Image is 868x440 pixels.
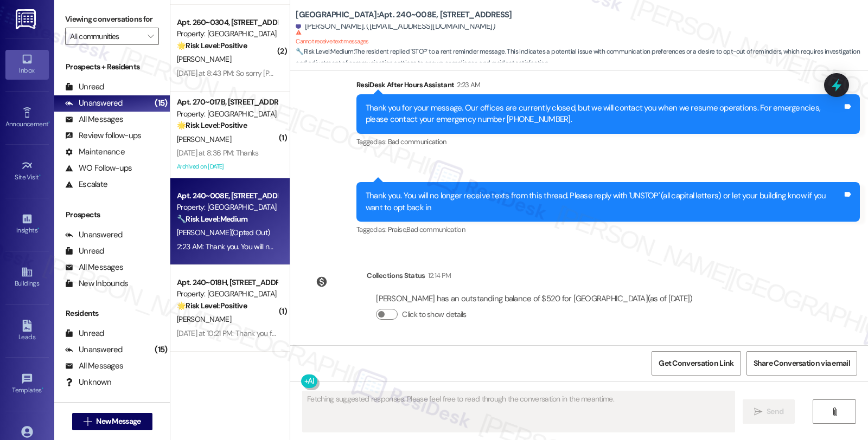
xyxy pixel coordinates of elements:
div: 2:23 AM [454,79,480,90]
div: Property: [GEOGRAPHIC_DATA] [177,108,277,120]
div: Unread [65,328,104,339]
div: [DATE] at 8:36 PM: Thanks [177,148,259,158]
span: Get Conversation Link [659,358,733,369]
a: Site Visit • [5,157,49,186]
i:  [831,407,839,416]
div: [PERSON_NAME]. ([EMAIL_ADDRESS][DOMAIN_NAME]) [296,21,495,32]
b: [GEOGRAPHIC_DATA]: Apt. 240~008E, [STREET_ADDRESS] [296,9,512,21]
button: New Message [72,413,152,430]
strong: 🌟 Risk Level: Positive [177,41,247,50]
div: Unknown [65,377,111,388]
span: • [42,385,43,392]
span: Praise , [388,225,406,234]
div: Property: [GEOGRAPHIC_DATA] [177,202,277,213]
span: Bad communication [406,225,465,234]
div: Apt. 240~018H, [STREET_ADDRESS] [177,277,277,288]
img: ResiDesk Logo [16,9,38,29]
i:  [84,417,92,426]
div: [DATE] at 8:43 PM: So sorry [PERSON_NAME] I meant to send this to my friend [177,68,422,78]
span: Send [767,406,783,417]
div: Thank you. You will no longer receive texts from this thread. Please reply with 'UNSTOP' (all cap... [366,190,843,213]
textarea: Fetching suggested responses. Please feel free to read through the conversation in the meantime. [303,391,735,432]
div: 2:23 AM: Thank you. You will no longer receive texts from this thread. Please reply with 'UNSTOP'... [177,242,691,251]
span: Share Conversation via email [754,358,850,369]
div: (15) [152,95,170,112]
span: • [37,225,39,232]
i:  [148,32,154,41]
div: Apt. 270~017B, [STREET_ADDRESS] [177,96,277,108]
div: Unanswered [65,98,123,109]
i:  [754,407,762,416]
div: Archived on [DATE] [176,160,278,173]
span: • [48,119,50,126]
div: Escalate [65,179,107,190]
div: Collections Status [367,270,425,281]
button: Send [743,399,795,424]
label: Click to show details [402,309,466,320]
div: Thank you for your message. Our offices are currently closed, but we will contact you when we res... [366,102,843,126]
div: Property: [GEOGRAPHIC_DATA] [177,288,277,300]
sup: Cannot receive text messages [296,29,368,45]
div: Unread [65,245,104,257]
div: Apt. 260~0304, [STREET_ADDRESS] [177,17,277,28]
div: All Messages [65,360,123,372]
strong: 🔧 Risk Level: Medium [296,47,353,56]
div: All Messages [65,114,123,125]
div: Prospects [54,209,170,221]
span: [PERSON_NAME] [177,134,231,144]
div: Review follow-ups [65,130,141,141]
button: Share Conversation via email [746,351,857,376]
span: New Message [96,416,141,427]
a: Buildings [5,263,49,292]
span: : The resident replied 'STOP' to a rent reminder message. This indicates a potential issue with c... [296,46,868,69]
label: Viewing conversations for [65,11,159,28]
div: Property: [GEOGRAPHIC_DATA] [177,28,277,40]
a: Templates • [5,370,49,399]
div: (15) [152,341,170,358]
div: Apt. 240~008E, [STREET_ADDRESS] [177,190,277,202]
button: Get Conversation Link [652,351,741,376]
span: • [39,172,41,179]
span: [PERSON_NAME] (Opted Out) [177,228,270,237]
div: Prospects + Residents [54,61,170,73]
div: All Messages [65,262,123,273]
a: Inbox [5,50,49,79]
input: All communities [70,28,142,45]
div: Tagged as: [356,222,860,237]
div: Tagged as: [356,134,860,150]
div: WO Follow-ups [65,163,132,174]
span: [PERSON_NAME] [177,54,231,64]
div: Unread [65,81,104,93]
div: 12:14 PM [425,270,451,281]
a: Insights • [5,210,49,239]
strong: 🌟 Risk Level: Positive [177,301,247,310]
strong: 🔧 Risk Level: Medium [177,214,247,224]
div: [DATE] at 10:21 PM: Thank you for your message. Our offices are currently closed, but we will con... [177,328,843,338]
div: Maintenance [65,146,125,158]
div: ResiDesk After Hours Assistant [356,79,860,94]
div: Unanswered [65,229,123,241]
span: [PERSON_NAME] [177,314,231,324]
div: Residents [54,308,170,319]
div: Unanswered [65,344,123,355]
a: Leads [5,316,49,346]
div: New Inbounds [65,278,128,289]
span: Bad communication [388,137,446,146]
strong: 🌟 Risk Level: Positive [177,120,247,130]
div: [PERSON_NAME] has an outstanding balance of $520 for [GEOGRAPHIC_DATA] (as of [DATE]) [376,293,692,305]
